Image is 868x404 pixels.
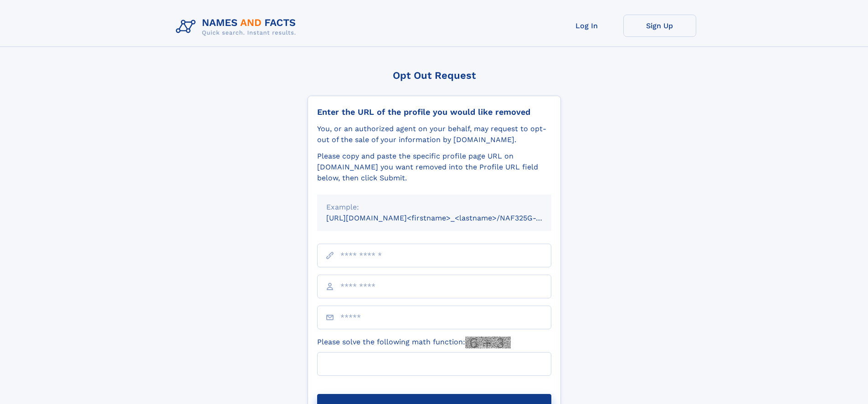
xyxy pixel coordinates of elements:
[317,107,551,117] div: Enter the URL of the profile you would like removed
[326,202,542,213] div: Example:
[308,70,561,81] div: Opt Out Request
[326,214,569,222] small: [URL][DOMAIN_NAME]<firstname>_<lastname>/NAF325G-xxxxxxxx
[550,15,623,37] a: Log In
[317,337,511,348] label: Please solve the following math function:
[317,151,551,184] div: Please copy and paste the specific profile page URL on [DOMAIN_NAME] you want removed into the Pr...
[172,15,303,39] img: Logo Names and Facts
[317,123,551,145] div: You, or an authorized agent on your behalf, may request to opt-out of the sale of your informatio...
[623,15,696,37] a: Sign Up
